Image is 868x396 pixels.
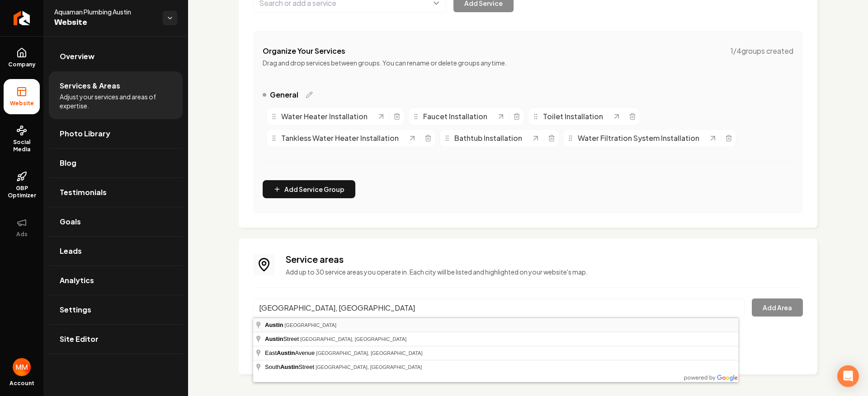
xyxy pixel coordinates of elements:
span: Website [54,16,156,29]
span: Water Heater Installation [281,111,368,122]
span: Overview [60,51,94,62]
span: Account [9,380,34,387]
span: Bathtub Installation [454,133,522,144]
span: Faucet Installation [423,111,487,122]
span: East Avenue [265,349,316,356]
span: Adjust your services and areas of expertise. [60,92,172,110]
span: Ads [13,231,31,238]
h3: Service areas [286,253,803,266]
div: Bathtub Installation [443,133,531,144]
span: Analytics [60,275,94,286]
span: Austin [265,321,283,328]
input: Search for a city, county, or neighborhood... [253,298,745,317]
span: Blog [60,158,76,168]
a: Site Editor [49,325,183,354]
button: Add Service Group [263,180,355,198]
span: General [270,89,298,100]
div: Water Heater Installation [270,111,377,122]
div: Water Filtration System Installation [567,133,708,144]
span: Website [6,100,38,107]
span: Leads [60,246,82,256]
a: Overview [49,42,183,71]
span: Aquaman Plumbing Austin [54,7,156,16]
div: Toilet Installation [532,111,612,122]
span: [GEOGRAPHIC_DATA], [GEOGRAPHIC_DATA] [300,336,406,342]
a: Analytics [49,266,183,295]
a: Settings [49,295,183,324]
span: Goals [60,216,81,227]
a: Company [4,40,40,75]
span: Austin [280,363,298,370]
span: 1 / 4 groups created [731,46,793,56]
button: Ads [4,210,40,245]
span: GBP Optimizer [4,185,40,199]
span: Testimonials [60,187,107,198]
img: Matthew Meyer [13,358,31,376]
span: Austin [277,349,295,356]
span: Water Filtration System Installation [578,133,699,144]
a: Leads [49,237,183,266]
p: Add up to 30 service areas you operate in. Each city will be listed and highlighted on your websi... [286,267,803,276]
span: Photo Library [60,128,110,139]
span: Austin [265,335,283,342]
p: Drag and drop services between groups. You can rename or delete groups anytime. [263,58,793,67]
div: Tankless Water Heater Installation [270,133,408,144]
span: [GEOGRAPHIC_DATA] [284,322,336,328]
img: Rebolt Logo [14,11,30,25]
a: Testimonials [49,178,183,207]
button: Open user button [13,358,31,376]
span: [GEOGRAPHIC_DATA], [GEOGRAPHIC_DATA] [316,364,422,370]
span: Social Media [4,139,40,153]
a: Photo Library [49,119,183,148]
h4: Organize Your Services [263,46,345,56]
div: Faucet Installation [412,111,496,122]
a: Social Media [4,118,40,160]
span: Toilet Installation [543,111,603,122]
a: Blog [49,149,183,177]
span: [GEOGRAPHIC_DATA], [GEOGRAPHIC_DATA] [316,350,422,356]
span: Settings [60,304,91,315]
a: GBP Optimizer [4,164,40,206]
a: Goals [49,207,183,236]
div: Open Intercom Messenger [837,365,859,387]
span: Site Editor [60,334,99,345]
span: Services & Areas [60,80,120,91]
span: Company [5,61,39,68]
span: Tankless Water Heater Installation [281,133,399,144]
span: Street [265,335,300,342]
span: South Street [265,363,316,370]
